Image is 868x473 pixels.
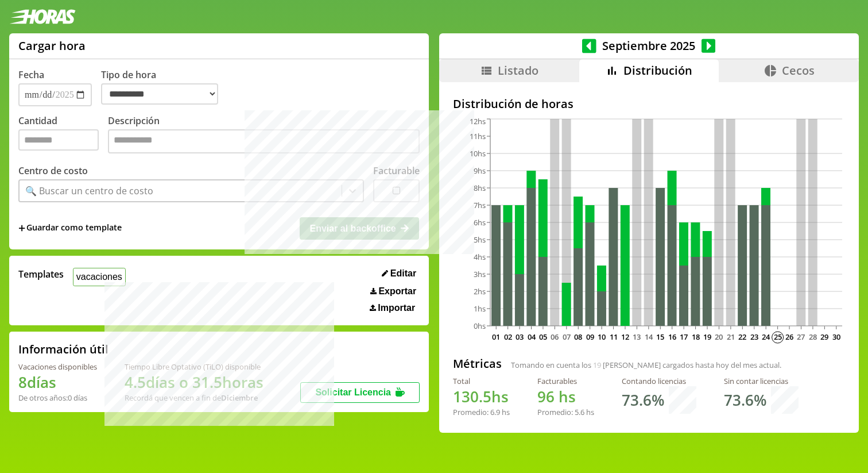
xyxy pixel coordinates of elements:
[315,387,391,397] span: Solicitar Licencia
[474,252,486,262] tspan: 4hs
[680,332,688,342] text: 17
[809,332,817,342] text: 28
[108,129,420,153] textarea: Descripción
[9,9,76,24] img: logotipo
[593,360,601,370] span: 19
[18,38,86,53] h1: Cargar hora
[820,332,828,342] text: 29
[367,286,420,297] button: Exportar
[596,38,702,53] span: Septiembre 2025
[474,269,486,279] tspan: 3hs
[18,393,97,403] div: De otros años: 0 días
[762,332,770,342] text: 24
[782,63,815,78] span: Cecos
[492,332,500,342] text: 01
[715,332,723,342] text: 20
[703,332,711,342] text: 19
[623,63,692,78] span: Distribución
[668,332,676,342] text: 16
[18,129,99,151] input: Cantidad
[645,332,653,342] text: 14
[474,217,486,228] tspan: 6hs
[474,200,486,210] tspan: 7hs
[539,332,547,342] text: 05
[727,332,735,342] text: 21
[738,332,746,342] text: 22
[453,386,510,407] h1: hs
[656,332,664,342] text: 15
[125,393,263,403] div: Recordá que vencen a fin de
[101,68,227,106] label: Tipo de hora
[563,332,571,342] text: 07
[537,386,594,407] h1: hs
[453,356,502,371] h2: Métricas
[537,376,594,386] div: Facturables
[25,184,153,197] div: 🔍 Buscar un centro de costo
[18,68,44,81] label: Fecha
[503,332,511,342] text: 02
[373,164,420,177] label: Facturable
[378,303,415,313] span: Importar
[470,116,486,126] tspan: 12hs
[537,386,555,407] span: 96
[750,332,758,342] text: 23
[378,268,420,279] button: Editar
[516,332,524,342] text: 03
[527,332,536,342] text: 04
[453,376,510,386] div: Total
[724,390,766,410] h1: 73.6 %
[125,362,263,372] div: Tiempo Libre Optativo (TiLO) disponible
[18,372,97,393] h1: 8 días
[537,407,594,417] div: Promedio: hs
[101,83,218,105] select: Tipo de hora
[598,332,606,342] text: 10
[773,332,781,342] text: 25
[474,234,486,245] tspan: 5hs
[511,360,781,370] span: Tomando en cuenta los [PERSON_NAME] cargados hasta hoy del mes actual.
[453,96,845,111] h2: Distribución de horas
[390,268,416,279] span: Editar
[378,286,416,297] span: Exportar
[586,332,594,342] text: 09
[474,303,486,314] tspan: 1hs
[633,332,641,342] text: 13
[18,268,64,280] span: Templates
[221,393,258,403] b: Diciembre
[832,332,840,342] text: 30
[18,222,122,234] span: +Guardar como template
[108,114,420,156] label: Descripción
[474,321,486,331] tspan: 0hs
[490,407,500,417] span: 6.9
[18,222,25,234] span: +
[18,114,108,156] label: Cantidad
[575,407,584,417] span: 5.6
[574,332,582,342] text: 08
[300,382,420,403] button: Solicitar Licencia
[474,183,486,193] tspan: 8hs
[621,332,629,342] text: 12
[785,332,793,342] text: 26
[622,376,696,386] div: Contando licencias
[622,390,664,410] h1: 73.6 %
[474,166,486,176] tspan: 9hs
[551,332,559,342] text: 06
[18,362,97,372] div: Vacaciones disponibles
[474,286,486,297] tspan: 2hs
[18,341,108,357] h2: Información útil
[453,386,491,407] span: 130.5
[797,332,805,342] text: 27
[609,332,617,342] text: 11
[470,148,486,159] tspan: 10hs
[498,63,538,78] span: Listado
[470,131,486,141] tspan: 11hs
[453,407,510,417] div: Promedio: hs
[125,372,263,393] h1: 4.5 días o 31.5 horas
[73,268,126,286] button: vacaciones
[691,332,699,342] text: 18
[18,164,88,177] label: Centro de costo
[724,376,799,386] div: Sin contar licencias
